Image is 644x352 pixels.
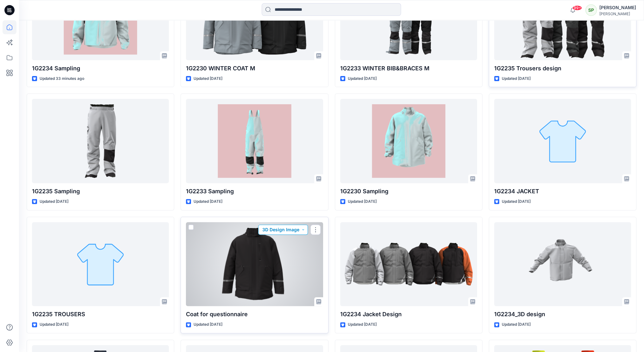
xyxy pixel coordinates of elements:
[348,198,377,205] p: Updated [DATE]
[494,99,631,183] a: 1G2234 JACKET
[32,187,169,196] p: 1G2235 Sampling
[40,321,68,328] p: Updated [DATE]
[572,5,582,10] span: 99+
[40,198,68,205] p: Updated [DATE]
[340,64,477,73] p: 1G2233 WINTER BIB&BRACES M
[186,310,323,319] p: Coat for questionnaire
[585,4,597,16] div: SP
[194,198,222,205] p: Updated [DATE]
[32,99,169,183] a: 1G2235 Sampling
[502,75,531,82] p: Updated [DATE]
[32,222,169,306] a: 1G2235 TROUSERS
[340,99,477,183] a: 1G2230 Sampling
[348,321,377,328] p: Updated [DATE]
[32,310,169,319] p: 1G2235 TROUSERS
[599,4,636,11] div: [PERSON_NAME]
[494,64,631,73] p: 1G2235 Trousers design
[340,187,477,196] p: 1G2230 Sampling
[32,64,169,73] p: 1G2234 Sampling
[502,198,531,205] p: Updated [DATE]
[340,310,477,319] p: 1G2234 Jacket Design
[494,187,631,196] p: 1G2234 JACKET
[599,11,636,16] div: [PERSON_NAME]
[186,64,323,73] p: 1G2230 WINTER COAT M
[194,75,222,82] p: Updated [DATE]
[340,222,477,306] a: 1G2234 Jacket Design
[348,75,377,82] p: Updated [DATE]
[194,321,222,328] p: Updated [DATE]
[186,99,323,183] a: 1G2233 Sampling
[40,75,84,82] p: Updated 33 minutes ago
[186,187,323,196] p: 1G2233 Sampling
[502,321,531,328] p: Updated [DATE]
[494,310,631,319] p: 1G2234_3D design
[186,222,323,306] a: Coat for questionnaire
[494,222,631,306] a: 1G2234_3D design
